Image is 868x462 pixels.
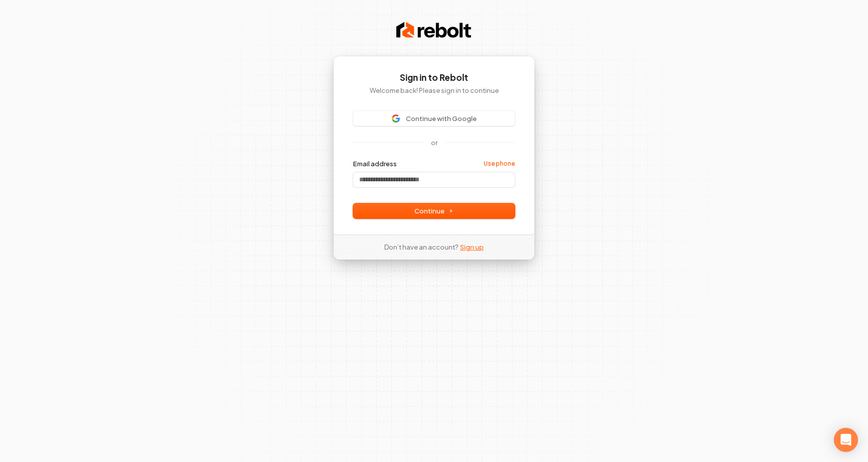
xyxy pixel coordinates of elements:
[414,206,454,215] span: Continue
[353,159,397,168] label: Email address
[384,243,458,252] span: Don’t have an account?
[484,160,515,168] a: Use phone
[353,72,515,84] h1: Sign in to Rebolt
[431,138,438,147] p: or
[460,243,484,252] a: Sign up
[834,428,858,452] div: Open Intercom Messenger
[396,20,472,40] img: Rebolt Logo
[353,203,515,218] button: Continue
[406,114,477,123] span: Continue with Google
[353,86,515,95] p: Welcome back! Please sign in to continue
[392,114,400,123] img: Sign in with Google
[353,111,515,126] button: Sign in with GoogleContinue with Google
